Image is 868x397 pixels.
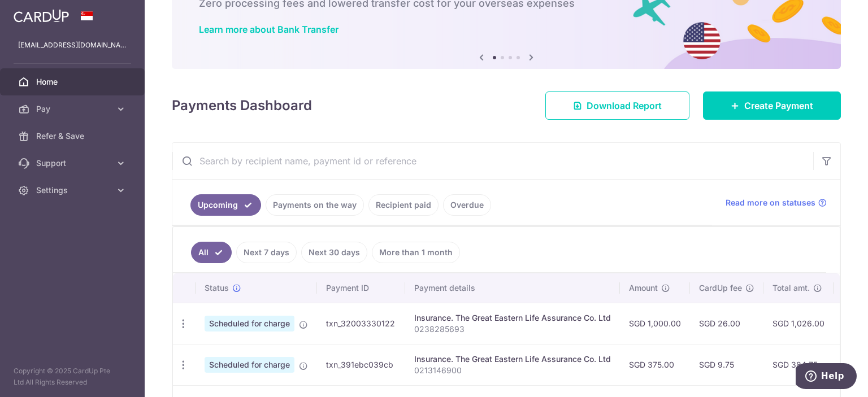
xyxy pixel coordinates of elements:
[18,40,127,51] p: [EMAIL_ADDRESS][DOMAIN_NAME]
[372,242,460,263] a: More than 1 month
[36,158,111,169] span: Support
[236,242,297,263] a: Next 7 days
[414,324,611,335] p: 0238285693
[796,363,857,391] iframe: Opens a widget where you can find more information
[172,143,813,179] input: Search by recipient name, payment id or reference
[368,194,439,216] a: Recipient paid
[266,194,364,216] a: Payments on the way
[317,303,405,344] td: txn_32003330122
[703,91,841,120] a: Create Payment
[414,365,611,376] p: 0213146900
[629,282,658,294] span: Amount
[620,344,690,385] td: SGD 375.00
[190,194,261,216] a: Upcoming
[205,282,229,294] span: Status
[301,242,367,263] a: Next 30 days
[405,273,620,303] th: Payment details
[317,273,405,303] th: Payment ID
[36,130,111,142] span: Refer & Save
[744,99,813,112] span: Create Payment
[199,24,338,35] a: Learn more about Bank Transfer
[726,197,827,208] a: Read more on statuses
[172,95,312,116] h4: Payments Dashboard
[545,91,689,120] a: Download Report
[690,344,763,385] td: SGD 9.75
[414,312,611,324] div: Insurance. The Great Eastern Life Assurance Co. Ltd
[726,197,815,208] span: Read more on statuses
[205,316,294,331] span: Scheduled for charge
[772,282,810,294] span: Total amt.
[317,344,405,385] td: txn_391ebc039cb
[690,303,763,344] td: SGD 26.00
[191,242,232,263] a: All
[414,354,611,365] div: Insurance. The Great Eastern Life Assurance Co. Ltd
[443,194,491,216] a: Overdue
[763,344,834,385] td: SGD 384.75
[36,76,111,88] span: Home
[763,303,834,344] td: SGD 1,026.00
[620,303,690,344] td: SGD 1,000.00
[36,185,111,196] span: Settings
[205,357,294,373] span: Scheduled for charge
[699,282,742,294] span: CardUp fee
[36,103,111,115] span: Pay
[14,9,69,23] img: CardUp
[587,99,662,112] span: Download Report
